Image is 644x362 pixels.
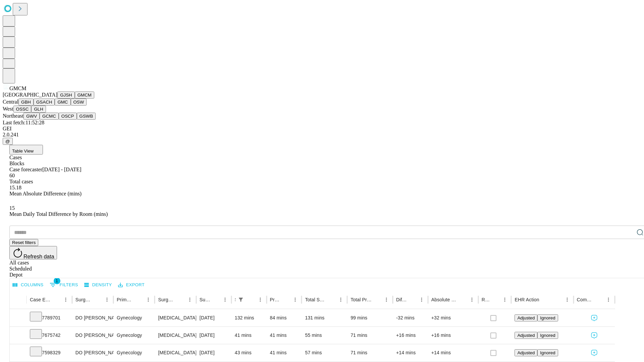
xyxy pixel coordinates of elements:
div: +16 mins [396,327,425,344]
div: 2.0.241 [3,132,641,138]
button: Menu [290,295,300,304]
button: GJSH [57,92,75,99]
div: [DATE] [200,327,228,344]
button: GBH [18,99,34,106]
button: GSACH [34,99,55,106]
button: OSCP [59,113,77,120]
span: [GEOGRAPHIC_DATA] [3,92,57,98]
button: Expand [13,330,23,342]
span: Refresh data [23,254,54,259]
button: GCMC [40,113,59,120]
div: 41 mins [270,344,299,361]
button: OSSC [13,106,32,113]
button: Adjusted [515,314,537,321]
span: Reset filters [12,240,36,245]
span: Mean Daily Total Difference by Room (mins) [9,211,108,217]
span: @ [5,139,10,144]
div: Resolved in EHR [482,297,490,302]
span: Mean Absolute Difference (mins) [9,191,82,196]
button: Select columns [11,280,45,290]
div: 99 mins [351,309,389,326]
button: GLH [31,106,46,113]
button: Sort [491,295,500,304]
div: 43 mins [235,344,263,361]
span: Adjusted [517,315,535,320]
button: Ignored [537,332,558,339]
button: Menu [417,295,426,304]
button: Sort [408,295,417,304]
button: Sort [52,295,61,304]
span: Northeast [3,113,23,119]
div: 7598329 [30,344,69,361]
div: Total Predicted Duration [351,297,372,302]
span: 15 [9,205,15,211]
div: DO [PERSON_NAME] [PERSON_NAME] [75,309,110,326]
button: Sort [372,295,382,304]
button: Sort [93,295,102,304]
div: [DATE] [200,344,228,361]
div: Scheduled In Room Duration [235,297,235,302]
button: Sort [281,295,290,304]
div: 71 mins [351,344,389,361]
span: 60 [9,173,15,178]
span: Ignored [540,350,555,355]
div: 7789701 [30,309,69,326]
div: EHR Action [515,297,539,302]
div: 41 mins [235,327,263,344]
button: Sort [246,295,256,304]
div: 131 mins [305,309,344,326]
span: Ignored [540,333,555,338]
button: Menu [61,295,70,304]
button: Menu [102,295,112,304]
button: Ignored [537,314,558,321]
div: [MEDICAL_DATA] WITH [MEDICAL_DATA] AND/OR [MEDICAL_DATA] WITH OR WITHOUT D&C [158,344,193,361]
div: Difference [396,297,407,302]
div: Gynecology [117,344,151,361]
div: Primary Service [117,297,133,302]
span: 1 [54,278,60,284]
button: Menu [500,295,509,304]
span: Ignored [540,315,555,320]
button: Sort [176,295,185,304]
button: GWV [23,113,40,120]
span: Case forecaster [9,167,42,172]
div: DO [PERSON_NAME] [PERSON_NAME] [75,327,110,344]
button: GMCM [75,92,94,99]
div: +14 mins [396,344,425,361]
span: Last fetch: 11:52:28 [3,120,44,125]
button: GSWB [77,113,96,120]
div: Gynecology [117,309,151,326]
div: DO [PERSON_NAME] [PERSON_NAME] [75,344,110,361]
button: Menu [185,295,195,304]
button: Table View [9,145,43,155]
div: 71 mins [351,327,389,344]
button: Sort [540,295,549,304]
button: Sort [134,295,144,304]
div: [MEDICAL_DATA] WITH [MEDICAL_DATA] AND/OR [MEDICAL_DATA] WITH OR WITHOUT D&C [158,327,193,344]
button: Refresh data [9,246,57,259]
button: Expand [13,312,23,324]
button: Menu [144,295,153,304]
span: Total cases [9,179,33,184]
div: [DATE] [200,309,228,326]
button: Menu [256,295,265,304]
button: Show filters [236,295,246,304]
button: OSW [71,99,87,106]
div: Predicted In Room Duration [270,297,281,302]
div: Total Scheduled Duration [305,297,326,302]
div: [MEDICAL_DATA] DIAGNOSTIC [158,309,193,326]
div: Case Epic Id [30,297,51,302]
div: Surgeon Name [75,297,92,302]
span: Adjusted [517,350,535,355]
div: 1 active filter [236,295,246,304]
span: Central [3,99,18,105]
div: +32 mins [431,309,475,326]
span: West [3,106,13,112]
button: GMC [55,99,70,106]
button: Density [83,280,114,290]
div: Surgery Date [200,297,210,302]
button: Adjusted [515,349,537,356]
span: 15.18 [9,185,21,190]
div: +14 mins [431,344,475,361]
div: +16 mins [431,327,475,344]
